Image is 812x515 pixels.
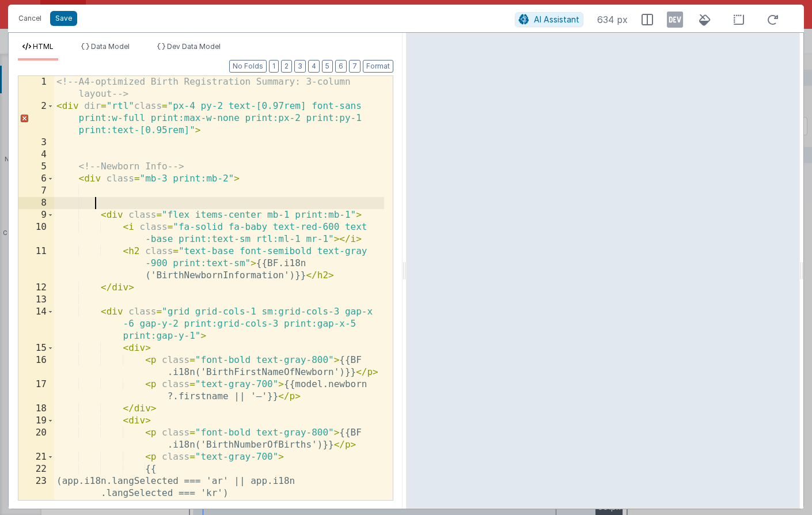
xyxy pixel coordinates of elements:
span: Dev Data Model [167,42,221,51]
button: 5 [322,60,333,73]
button: No Folds [229,60,267,73]
div: 5 [18,161,54,173]
button: 6 [335,60,347,73]
div: 3 [18,137,54,149]
span: Data Model [91,42,130,51]
div: 16 [18,354,54,378]
div: 4 [18,149,54,161]
div: 22 [18,463,54,475]
span: HTML [33,42,54,51]
div: 21 [18,451,54,463]
div: 14 [18,306,54,342]
button: Cancel [13,10,47,26]
button: Format [363,60,393,73]
div: 18 [18,403,54,415]
span: 634 px [597,13,628,26]
button: Save [50,11,77,26]
div: 17 [18,378,54,403]
div: 10 [18,221,54,245]
div: 7 [18,185,54,197]
div: 20 [18,427,54,451]
div: 9 [18,209,54,221]
div: 11 [18,245,54,282]
button: 7 [349,60,361,73]
button: 1 [269,60,279,73]
div: 19 [18,415,54,427]
div: 1 [18,76,54,100]
div: 13 [18,294,54,306]
div: 6 [18,173,54,185]
div: 23 [18,475,54,499]
button: 3 [294,60,306,73]
div: 24 [18,499,54,512]
button: 4 [308,60,320,73]
span: AI Assistant [534,14,579,24]
button: AI Assistant [515,12,583,27]
div: 2 [18,100,54,137]
div: 8 [18,197,54,209]
div: 12 [18,282,54,294]
button: 2 [281,60,292,73]
div: 15 [18,342,54,354]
